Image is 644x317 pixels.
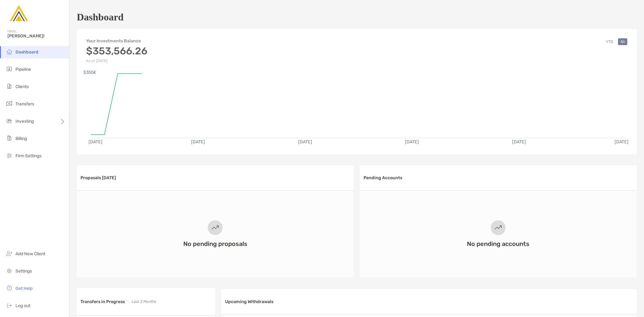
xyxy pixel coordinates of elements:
text: [DATE] [298,139,312,145]
text: [DATE] [191,139,205,145]
p: Last 2 Months [131,298,156,306]
img: settings icon [6,267,13,274]
span: Billing [15,136,27,141]
text: [DATE] [405,139,419,145]
h3: Pending Accounts [363,175,402,180]
h3: No pending proposals [183,240,247,247]
span: Add New Client [15,251,45,256]
span: Clients [15,84,29,89]
img: firm-settings icon [6,152,13,159]
img: investing icon [6,117,13,125]
span: Log out [15,303,30,308]
img: add_new_client icon [6,250,13,257]
span: Pipeline [15,67,31,72]
text: [DATE] [512,139,526,145]
text: $355K [83,70,96,75]
h3: Transfers in Progress [80,299,125,304]
span: Transfers [15,101,34,107]
button: YTD [603,38,616,45]
span: [PERSON_NAME]! [7,33,65,39]
p: As of [DATE] [86,59,147,63]
img: pipeline icon [6,65,13,73]
h3: Proposals [DATE] [80,175,116,180]
img: clients icon [6,82,13,90]
img: get-help icon [6,284,13,292]
img: logout icon [6,302,13,309]
h3: Upcoming Withdrawals [225,299,273,304]
img: Zoe Logo [7,2,30,25]
span: Investing [15,119,34,124]
h3: No pending accounts [467,240,529,247]
text: [DATE] [615,139,629,145]
img: billing icon [6,134,13,142]
span: Firm Settings [15,153,41,158]
span: Dashboard [15,49,38,55]
span: Get Help [15,286,33,291]
text: [DATE] [89,139,102,145]
h3: $353,566.26 [86,45,147,57]
h4: Your Investments Balance [86,38,147,44]
span: Settings [15,268,32,274]
img: transfers icon [6,100,13,107]
h1: Dashboard [77,11,124,23]
button: All [618,38,627,45]
img: dashboard icon [6,48,13,55]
